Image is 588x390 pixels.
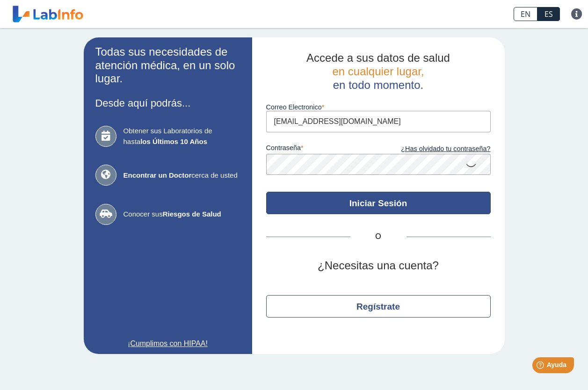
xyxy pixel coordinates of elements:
span: cerca de usted [123,170,240,181]
button: Regístrate [266,295,491,318]
span: Conocer sus [123,209,240,220]
b: Riesgos de Salud [163,210,221,218]
span: Obtener sus Laboratorios de hasta [123,126,240,147]
h2: Todas sus necesidades de atención médica, en un solo lugar. [95,45,240,86]
iframe: Help widget launcher [505,354,578,380]
label: Correo Electronico [266,103,491,111]
button: Iniciar Sesión [266,192,491,214]
a: ES [537,7,560,21]
a: ¿Has olvidado tu contraseña? [378,144,491,154]
a: EN [514,7,537,21]
label: contraseña [266,144,378,154]
span: en cualquier lugar, [332,65,424,78]
b: Encontrar un Doctor [123,171,192,179]
span: en todo momento. [333,79,423,91]
span: Accede a sus datos de salud [306,51,450,64]
b: los Últimos 10 Años [140,137,207,145]
span: O [350,231,407,242]
h3: Desde aquí podrás... [95,97,240,109]
h2: ¿Necesitas una cuenta? [266,259,491,273]
a: ¡Cumplimos con HIPAA! [95,338,240,349]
